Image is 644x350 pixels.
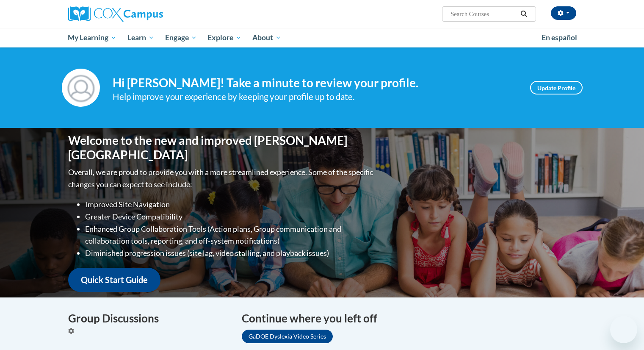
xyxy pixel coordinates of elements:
[68,133,375,162] h1: Welcome to the new and improved [PERSON_NAME][GEOGRAPHIC_DATA]
[85,223,375,247] li: Enhanced Group Collaboration Tools (Action plans, Group communication and collaboration tools, re...
[122,28,160,47] a: Learn
[62,69,100,107] img: Profile Image
[536,29,583,47] a: En español
[517,9,530,19] button: Search
[68,6,163,22] img: Cox Campus
[68,268,160,292] a: Quick Start Guide
[542,33,577,42] span: En español
[85,247,375,259] li: Diminished progression issues (site lag, video stalling, and playback issues)
[113,76,517,90] h4: Hi [PERSON_NAME]! Take a minute to review your profile.
[610,316,637,343] iframe: Button to launch messaging window
[55,28,589,47] div: Main menu
[63,28,122,47] a: My Learning
[530,81,583,94] a: Update Profile
[450,9,517,19] input: Search Courses
[85,211,375,223] li: Greater Device Compatibility
[85,198,375,211] li: Improved Site Navigation
[247,28,287,47] a: About
[551,6,576,20] button: Account Settings
[68,33,116,43] span: My Learning
[202,28,247,47] a: Explore
[68,310,229,327] h4: Group Discussions
[113,90,517,104] div: Help improve your experience by keeping your profile up to date.
[242,330,333,343] a: GaDOE Dyslexia Video Series
[242,310,576,327] h4: Continue where you left off
[68,166,375,191] p: Overall, we are proud to provide you with a more streamlined experience. Some of the specific cha...
[160,28,202,47] a: Engage
[252,33,281,43] span: About
[165,33,197,43] span: Engage
[127,33,154,43] span: Learn
[207,33,241,43] span: Explore
[68,6,229,22] a: Cox Campus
